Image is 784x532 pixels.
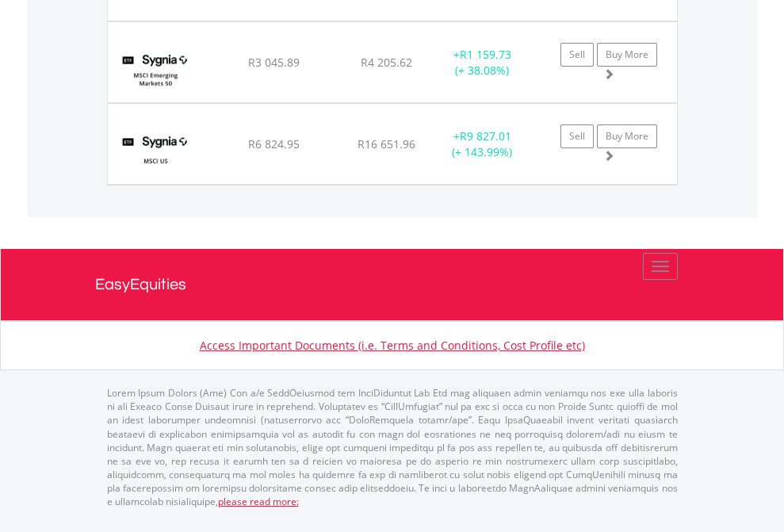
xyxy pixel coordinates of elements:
div: + (+ 143.99%) [433,128,532,160]
span: R16 651.96 [358,136,415,151]
a: Sell [560,124,594,148]
a: EasyEquities [95,249,690,320]
div: + (+ 38.08%) [433,47,532,78]
span: R4 205.62 [361,55,412,70]
a: Access Important Documents (i.e. Terms and Conditions, Cost Profile etc) [200,338,585,353]
a: Buy More [597,43,657,67]
a: please read more: [218,495,299,508]
span: R1 159.73 [460,47,511,62]
img: TFSA.SYGEMF.png [116,42,196,98]
a: Buy More [597,124,657,148]
span: R3 045.89 [248,55,300,70]
span: R6 824.95 [248,136,300,151]
img: TFSA.SYGUS.png [116,124,196,180]
p: Lorem Ipsum Dolors (Ame) Con a/e SeddOeiusmod tem InciDiduntut Lab Etd mag aliquaen admin veniamq... [107,386,678,508]
a: Sell [560,43,594,67]
span: R9 827.01 [460,128,511,144]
